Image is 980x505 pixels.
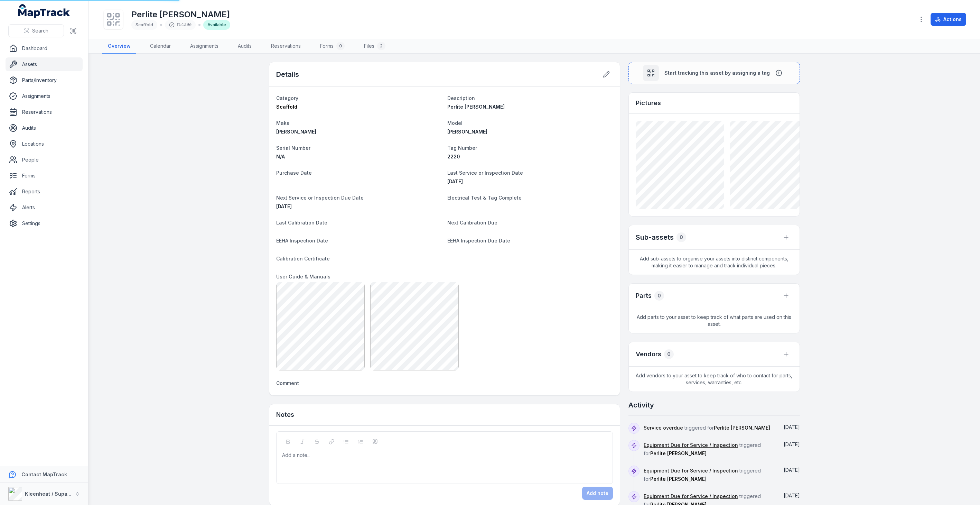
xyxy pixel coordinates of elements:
span: User Guide & Manuals [276,274,330,279]
div: Available [203,20,230,30]
span: Description [447,95,475,101]
span: Search [32,27,48,34]
h3: Notes [276,410,294,420]
span: EEHA Inspection Due Date [447,238,510,244]
span: [DATE] [784,424,800,430]
a: Audits [232,39,257,54]
a: MapTrack [18,4,70,18]
button: Search [8,24,64,37]
h1: Perlite [PERSON_NAME] [131,9,230,20]
a: Reservations [6,105,83,119]
span: [DATE] [784,493,800,498]
a: Equipment Due for Service / Inspection [644,493,738,500]
a: Reservations [265,39,306,54]
strong: Contact MapTrack [21,471,67,477]
time: 30/05/2025, 12:00:00 am [784,441,800,447]
h2: Activity [628,400,654,410]
span: triggered for [644,468,761,482]
a: Equipment Due for Service / Inspection [644,467,738,474]
span: Calibration Certificate [276,256,330,261]
strong: Kleenheat / Supagas [25,491,76,497]
span: 2220 [447,154,460,159]
span: Next Calibration Due [447,220,497,226]
h3: Parts [636,291,652,301]
a: Equipment Due for Service / Inspection [644,442,738,449]
span: EEHA Inspection Date [276,238,328,244]
span: Next Service or Inspection Due Date [276,195,364,201]
span: [DATE] [447,178,463,184]
a: Assets [6,57,83,71]
span: [DATE] [784,441,800,447]
span: [DATE] [784,467,800,473]
a: Dashboard [6,42,83,55]
time: 13/06/2025, 12:00:00 am [276,203,292,209]
span: Add parts to your asset to keep track of what parts are used on this asset. [629,308,800,333]
span: Perlite [PERSON_NAME] [650,450,707,456]
span: Purchase Date [276,170,312,176]
span: Make [276,120,290,126]
div: f51a9e [165,20,196,30]
span: [DATE] [276,203,292,209]
a: Audits [6,121,83,135]
h3: Pictures [636,98,661,108]
div: 0 [664,349,674,359]
div: 0 [654,291,664,301]
span: Model [447,120,463,126]
span: Perlite [PERSON_NAME] [714,425,770,431]
span: Tag Number [447,145,477,151]
span: Scaffold [136,22,153,27]
span: Serial Number [276,145,310,151]
a: Forms [6,169,83,183]
div: 0 [676,232,686,242]
a: Forms0 [315,39,350,54]
span: Add vendors to your asset to keep track of who to contact for parts, services, warranties, etc. [629,367,800,392]
a: Alerts [6,201,83,214]
h3: Vendors [636,349,661,359]
time: 26/04/2025, 12:00:00 am [784,467,800,473]
span: Start tracking this asset by assigning a tag [664,70,770,76]
a: Assignments [185,39,224,54]
span: Last Calibration Date [276,220,327,226]
a: Calendar [144,39,176,54]
span: Electrical Test & Tag Complete [447,195,522,201]
a: Reports [6,185,83,199]
a: People [6,153,83,167]
div: 2 [377,42,385,50]
span: [PERSON_NAME] [276,129,316,135]
span: [PERSON_NAME] [447,129,487,135]
time: 04/04/2025, 1:05:00 pm [784,493,800,498]
span: Perlite [PERSON_NAME] [447,104,505,110]
button: Actions [931,13,966,26]
h2: Sub-assets [636,232,674,242]
div: 0 [336,42,345,50]
span: Add sub-assets to organise your assets into distinct components, making it easier to manage and t... [629,250,800,275]
span: Perlite [PERSON_NAME] [650,476,707,482]
span: Last Service or Inspection Date [447,170,523,176]
span: triggered for [644,442,761,456]
h2: Details [276,70,299,79]
span: Category [276,95,298,101]
span: Comment [276,380,299,386]
time: 13/05/2025, 12:00:00 am [447,178,463,184]
a: Settings [6,217,83,230]
button: Start tracking this asset by assigning a tag [628,62,800,84]
a: Assignments [6,89,83,103]
a: Overview [102,39,136,54]
span: N/A [276,154,285,159]
a: Locations [6,137,83,151]
a: Service overdue [644,424,683,431]
a: Files2 [358,39,391,54]
span: triggered for [644,425,770,431]
time: 17/09/2025, 1:25:00 pm [784,424,800,430]
span: Scaffold [276,104,297,110]
a: Parts/Inventory [6,73,83,87]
